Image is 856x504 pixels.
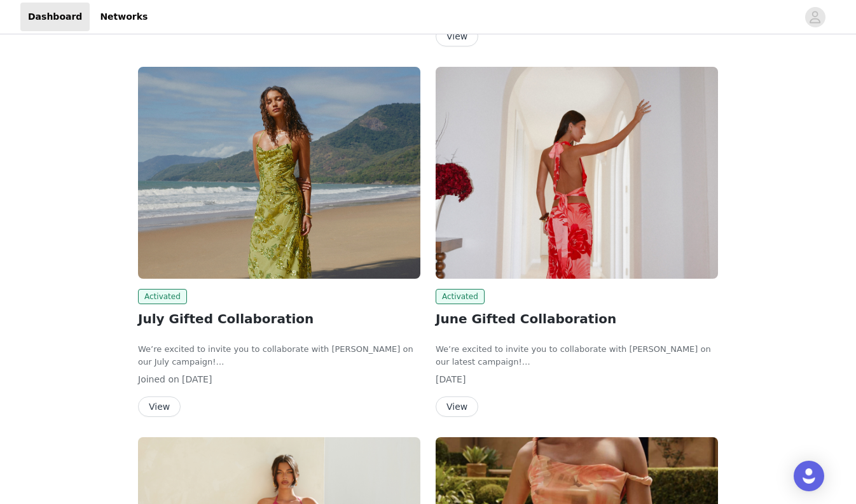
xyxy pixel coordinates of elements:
[436,67,718,279] img: Peppermayo USA
[138,309,420,328] h2: July Gifted Collaboration
[436,343,718,368] p: We’re excited to invite you to collaborate with [PERSON_NAME] on our latest campaign!
[138,402,181,412] a: View
[436,402,478,412] a: View
[436,26,478,46] button: View
[92,3,155,31] a: Networks
[436,309,718,328] h2: June Gifted Collaboration
[138,374,179,384] span: Joined on
[794,461,824,491] div: Open Intercom Messenger
[20,3,90,31] a: Dashboard
[436,396,478,417] button: View
[182,374,212,384] span: [DATE]
[436,374,466,384] span: [DATE]
[138,289,187,304] span: Activated
[436,32,478,41] a: View
[809,7,821,27] div: avatar
[138,67,420,279] img: Peppermayo USA
[436,289,485,304] span: Activated
[138,343,420,368] p: We’re excited to invite you to collaborate with [PERSON_NAME] on our July campaign!
[138,396,181,417] button: View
